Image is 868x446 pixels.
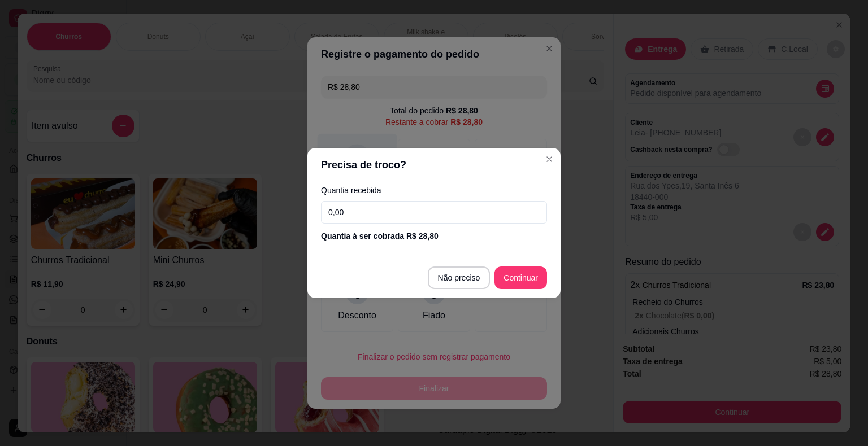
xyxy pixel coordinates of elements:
[321,230,547,242] div: Quantia à ser cobrada R$ 28,80
[494,266,547,289] button: Continuar
[428,266,491,289] button: Não preciso
[321,186,547,194] label: Quantia recebida
[540,150,558,168] button: Close
[307,148,561,182] header: Precisa de troco?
